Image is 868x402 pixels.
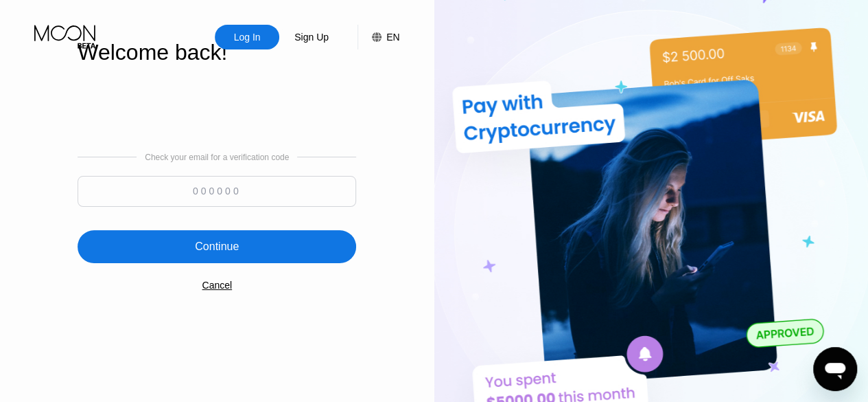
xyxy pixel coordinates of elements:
[78,176,356,207] input: 000000
[279,25,344,49] div: Sign Up
[78,230,356,263] div: Continue
[195,240,239,254] div: Continue
[78,40,356,65] div: Welcome back!
[386,32,399,43] div: EN
[202,280,232,291] div: Cancel
[813,347,857,391] iframe: Przycisk umożliwiający otwarcie okna komunikatora
[215,25,279,49] div: Log In
[293,30,330,44] div: Sign Up
[357,25,399,49] div: EN
[145,153,289,162] div: Check your email for a verification code
[233,30,262,44] div: Log In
